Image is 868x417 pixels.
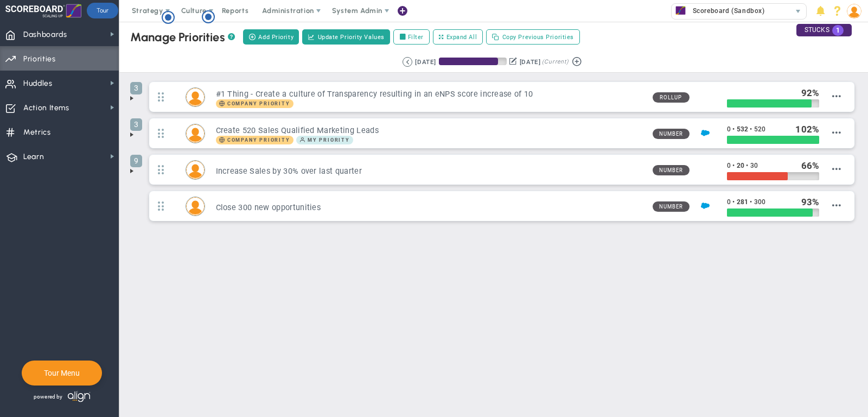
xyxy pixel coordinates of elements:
label: Filter [393,29,430,45]
button: Update Priority Values [302,29,390,45]
span: Update Priority Values [318,33,385,42]
span: Learn [23,146,44,168]
span: 92 [801,87,812,98]
span: • [732,125,735,133]
span: Company Priority [216,99,293,108]
span: 0 [727,198,731,206]
div: Katie Williams [186,160,205,180]
span: 520 [754,125,765,133]
div: Mark Collins [186,197,205,216]
div: Mark Collins [186,87,205,107]
span: Company Priority [216,136,293,144]
span: 20 [737,162,744,169]
span: • [750,125,752,133]
span: 93 [801,197,812,207]
span: Expand All [446,33,477,42]
img: 193898.Person.photo [847,4,861,18]
button: Copy Previous Priorities [486,29,580,45]
div: Hannah Dogru [186,124,205,143]
span: Number [653,165,690,175]
span: 532 [737,125,748,133]
span: Metrics [23,121,51,144]
div: Manage Priorities [130,30,235,45]
span: Strategy [132,7,163,15]
h3: Create 520 Sales Qualified Marketing Leads [216,125,644,136]
span: My Priority [308,137,350,143]
span: • [732,198,735,206]
span: 9 [130,155,142,167]
span: System Admin [332,7,382,15]
span: Action Items [23,97,69,119]
button: Tour Menu [41,368,83,378]
img: Mark Collins [186,88,205,106]
span: 3 [130,82,142,94]
span: Priorities [23,48,56,71]
img: Salesforce Enabled<br />Sandbox: Quarterly Leads and Opportunities [701,129,710,137]
span: Add Priority [258,33,293,42]
span: 66 [801,160,812,171]
span: 0 [727,162,731,169]
span: Company Priority [227,137,290,143]
span: • [732,162,735,169]
span: 30 [750,162,758,169]
span: Number [653,201,690,212]
span: • [750,198,752,206]
img: Salesforce Enabled<br />Sandbox: Quarterly Leads and Opportunities [701,201,710,210]
span: Culture [181,7,207,15]
div: [DATE] [520,57,540,67]
span: • [746,162,748,169]
span: 300 [754,198,765,206]
span: 1 [832,25,844,36]
div: Period Progress: 87% Day 79 of 90 with 11 remaining. [439,58,507,65]
span: 102 [795,124,812,135]
span: Scoreboard (Sandbox) [687,4,765,18]
img: Katie Williams [186,161,205,179]
span: (Current) [542,57,568,67]
div: % [801,196,820,208]
span: 3 [130,118,142,131]
div: % [801,87,820,99]
button: Expand All [433,29,483,45]
div: Powered by Align [22,388,137,405]
h3: #1 Thing - Create a culture of Transparency resulting in an eNPS score increase of 10 [216,89,644,99]
span: 0 [727,125,731,133]
div: [DATE] [415,57,436,67]
h3: Close 300 new opportunities [216,203,644,213]
span: Huddles [23,72,53,95]
span: Company Priority [227,101,290,106]
span: 281 [737,198,748,206]
div: STUCKS [796,24,852,36]
button: Add Priority [243,29,299,45]
span: Copy Previous Priorities [502,33,574,42]
span: Administration [262,7,314,15]
img: 33625.Company.photo [674,4,687,17]
img: Hannah Dogru [186,124,205,143]
div: % [795,123,819,135]
span: select [790,4,806,19]
div: % [801,160,820,172]
span: My Priority [296,136,353,144]
span: Dashboards [23,23,67,46]
button: Go to previous period [403,57,412,67]
h3: Increase Sales by 30% over last quarter [216,166,644,176]
span: Number [653,129,690,139]
img: Mark Collins [186,197,205,216]
span: Rollup [653,92,690,103]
